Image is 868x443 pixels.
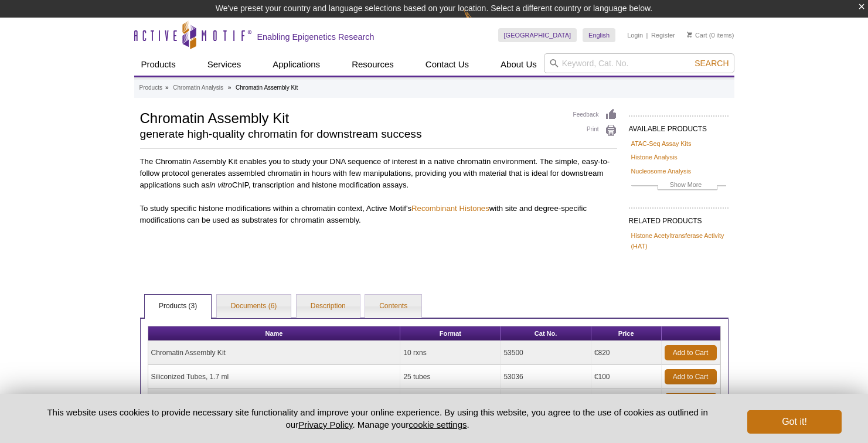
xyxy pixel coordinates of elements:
td: 10 rxns [400,341,501,365]
a: Add to Cart [665,369,717,384]
a: Description [297,295,360,318]
a: ATAC-Seq Assay Kits [631,138,692,149]
h2: AVAILABLE PRODUCTS [629,115,729,137]
td: 36 µg [400,389,501,413]
button: cookie settings [409,420,467,430]
td: €820 [591,341,662,365]
a: Add to Cart [665,345,717,360]
td: 25 tubes [400,365,501,389]
a: Register [651,31,675,39]
td: 53501 [501,389,591,413]
a: Privacy Policy [298,420,352,430]
span: Search [695,59,729,68]
td: 53500 [501,341,591,365]
a: Resources [345,53,401,76]
a: Services [200,53,249,76]
td: €100 [591,365,662,389]
a: Print [573,124,617,137]
a: [GEOGRAPHIC_DATA] [498,28,577,42]
p: To study specific histone modifications within a chromatin context, Active Motif's with site and ... [140,203,617,226]
th: Name [148,326,401,341]
a: Products (3) [145,295,211,318]
td: Chromatin Assembly Kit [148,341,401,365]
a: Recombinant Histones [411,204,489,213]
input: Keyword, Cat. No. [544,53,734,73]
a: Cart [687,31,707,39]
th: Cat No. [501,326,591,341]
a: Login [627,31,643,39]
h2: RELATED PRODUCTS [629,207,729,229]
a: Applications [265,53,327,76]
li: Chromatin Assembly Kit [236,84,298,91]
a: Chromatin Analysis [173,83,223,93]
a: English [583,28,615,42]
p: The Chromatin Assembly Kit enables you to study your DNA sequence of interest in a native chromat... [140,156,617,191]
td: €305 [591,389,662,413]
a: Histone Acetyltransferase Activity (HAT) [631,230,726,251]
th: Format [400,326,501,341]
h1: Chromatin Assembly Kit [140,108,561,126]
button: Got it! [747,410,841,434]
a: Products [139,83,162,93]
i: in vitro [209,180,232,189]
img: Your Cart [687,32,692,38]
a: Documents (6) [217,295,291,318]
td: 53036 [501,365,591,389]
p: This website uses cookies to provide necessary site functionality and improve your online experie... [27,406,729,431]
a: Add to Cart [665,393,717,408]
a: Contact Us [418,53,476,76]
li: » [228,84,232,91]
a: Show More [631,179,726,193]
a: Contents [365,295,421,318]
a: Histone Analysis [631,152,678,162]
th: Price [591,326,662,341]
a: About Us [493,53,544,76]
li: » [165,84,169,91]
button: Search [691,58,732,69]
li: | [646,28,648,42]
a: Nucleosome Analysis [631,166,692,176]
td: Siliconized Tubes, 1.7 ml [148,365,401,389]
img: Change Here [464,9,495,36]
a: Feedback [573,108,617,121]
li: (0 items) [687,28,734,42]
a: Products [134,53,183,76]
h2: Enabling Epigenetics Research [257,32,375,42]
h2: generate high-quality chromatin for downstream success [140,129,561,139]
